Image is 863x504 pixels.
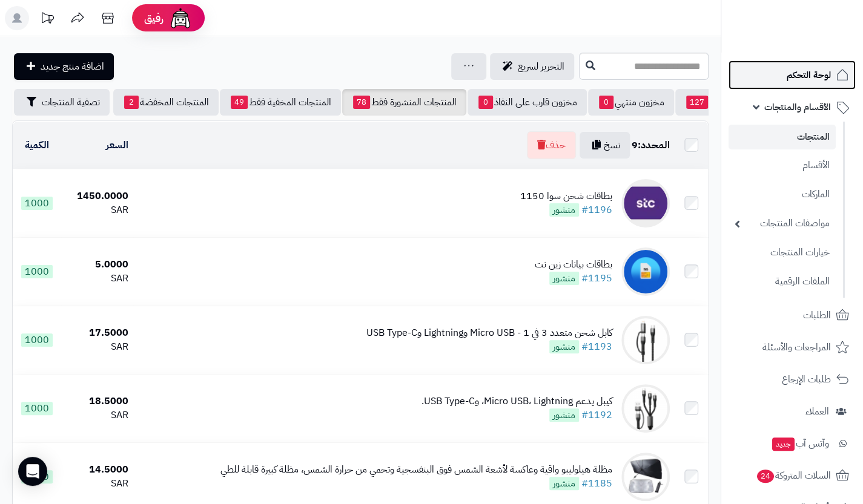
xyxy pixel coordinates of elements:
img: مظلة هيلوليبو واقية وعاكسة لأشعة الشمس فوق البنفسجية وتحمي من حرارة الشمس، مظلة كبيرة قابلة للطي [621,453,670,501]
div: كابل شحن متعدد 3 في 1 - Micro USB وLightning وUSB Type-C [366,326,612,340]
div: 14.5000 [66,463,128,477]
span: 1000 [21,197,53,210]
span: 9 [632,138,638,152]
a: لوحة التحكم [729,61,856,90]
span: منشور [549,340,579,353]
div: المحدد: [632,139,670,152]
a: طلبات الإرجاع [729,365,856,394]
span: منشور [549,203,579,217]
span: طلبات الإرجاع [782,371,831,388]
a: مخزون قارب على النفاذ0 [468,89,587,116]
img: logo-2.png [781,34,851,59]
a: العملاء [729,397,856,426]
span: 2 [124,96,139,109]
span: تصفية المنتجات [42,95,100,110]
a: المراجعات والأسئلة [729,333,856,362]
div: SAR [66,203,128,217]
a: #1193 [581,339,612,354]
a: خيارات المنتجات [729,240,836,266]
span: التحرير لسريع [518,59,564,74]
span: 1000 [21,265,53,278]
span: اضافة منتج جديد [41,59,104,74]
a: تحديثات المنصة [32,6,62,33]
span: منشور [549,477,579,490]
img: بطاقات شحن سوا 1150 [621,179,670,227]
div: 1450.0000 [66,189,128,203]
button: نسخ [580,132,630,159]
img: كيبل يدعم Micro USB، Lightning، وUSB Type-C. [621,384,670,433]
a: وآتس آبجديد [729,429,856,458]
span: 0 [478,96,493,109]
div: 5.0000 [66,258,128,272]
a: #1192 [581,408,612,422]
span: العملاء [805,403,829,420]
a: التحرير لسريع [490,53,574,80]
a: الملفات الرقمية [729,269,836,295]
a: الكمية [25,138,49,152]
a: مخزون منتهي0 [588,89,674,116]
div: SAR [66,477,128,491]
span: 78 [353,96,370,109]
span: رفيق [144,11,164,25]
span: 127 [686,96,708,109]
a: السعر [106,138,128,152]
div: مظلة هيلوليبو واقية وعاكسة لأشعة الشمس فوق البنفسجية وتحمي من حرارة الشمس، مظلة كبيرة قابلة للطي [220,463,612,477]
img: بطاقات بيانات زين نت [621,247,670,296]
span: جديد [772,437,795,451]
span: لوحة التحكم [787,67,831,83]
a: المنتجات [729,125,836,149]
div: SAR [66,340,128,354]
span: وآتس آب [771,435,829,452]
a: المنتجات المخفية فقط49 [220,89,341,116]
a: الطلبات [729,301,856,330]
span: 24 [757,470,774,483]
a: المنتجات المنشورة فقط78 [342,89,466,116]
span: 0 [599,96,613,109]
div: بطاقات بيانات زين نت [535,258,612,272]
span: 1000 [21,333,53,347]
div: 18.5000 [66,394,128,408]
span: 49 [231,96,248,109]
span: المراجعات والأسئلة [762,339,831,356]
div: 17.5000 [66,326,128,340]
img: كابل شحن متعدد 3 في 1 - Micro USB وLightning وUSB Type-C [621,316,670,364]
a: #1185 [581,476,612,491]
a: السلات المتروكة24 [729,461,856,490]
span: السلات المتروكة [756,467,831,484]
div: SAR [66,272,128,286]
a: #1195 [581,271,612,286]
div: SAR [66,408,128,422]
a: #1196 [581,203,612,217]
a: الأقسام [729,152,836,178]
span: منشور [549,408,579,422]
button: تصفية المنتجات [14,89,110,116]
span: الطلبات [803,307,831,324]
div: بطاقات شحن سوا 1150 [520,189,612,203]
span: 1000 [21,402,53,415]
div: كيبل يدعم Micro USB، Lightning، وUSB Type-C. [422,394,612,408]
a: المنتجات المخفضة2 [113,89,219,116]
a: مواصفات المنتجات [729,211,836,237]
button: حذف [527,131,576,159]
span: الأقسام والمنتجات [764,99,831,116]
a: كل المنتجات127 [675,89,764,116]
img: ai-face.png [168,6,193,30]
div: Open Intercom Messenger [18,457,47,486]
a: الماركات [729,182,836,208]
span: منشور [549,272,579,285]
a: اضافة منتج جديد [14,53,114,80]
